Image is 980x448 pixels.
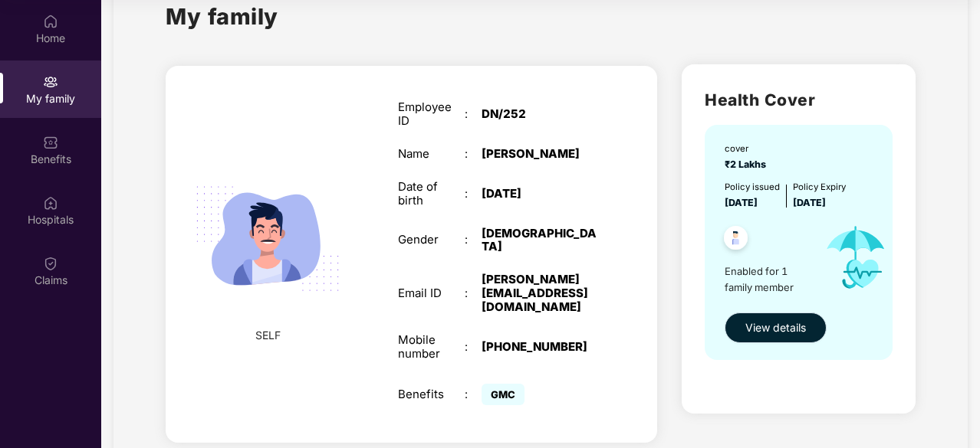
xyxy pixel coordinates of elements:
div: Policy Expiry [793,180,846,194]
div: : [465,107,482,121]
div: [PHONE_NUMBER] [482,340,598,354]
span: View details [745,319,806,336]
div: cover [725,142,771,155]
div: Mobile number [398,333,465,361]
div: DN/252 [482,107,598,121]
img: svg+xml;base64,PHN2ZyB3aWR0aD0iMjAiIGhlaWdodD0iMjAiIHZpZXdCb3g9IjAgMCAyMCAyMCIgZmlsbD0ibm9uZSIgeG... [43,74,58,90]
div: Gender [398,233,465,247]
div: : [465,340,482,354]
div: Email ID [398,286,465,300]
span: GMC [482,384,525,405]
div: Date of birth [398,180,465,208]
img: icon [813,211,899,305]
div: Policy issued [725,180,780,194]
div: : [465,233,482,247]
img: svg+xml;base64,PHN2ZyB4bWxucz0iaHR0cDovL3d3dy53My5vcmcvMjAwMC9zdmciIHdpZHRoPSIyMjQiIGhlaWdodD0iMT... [179,150,356,327]
div: Benefits [398,388,465,401]
span: ₹2 Lakhs [725,159,771,170]
img: svg+xml;base64,PHN2ZyBpZD0iQ2xhaW0iIHhtbG5zPSJodHRwOi8vd3d3LnczLm9yZy8yMDAwL3N2ZyIgd2lkdGg9IjIwIi... [43,256,58,271]
div: : [465,187,482,201]
div: [PERSON_NAME] [482,147,598,161]
img: svg+xml;base64,PHN2ZyB4bWxucz0iaHR0cDovL3d3dy53My5vcmcvMjAwMC9zdmciIHdpZHRoPSI0OC45NDMiIGhlaWdodD... [717,221,755,259]
button: View details [725,312,827,343]
span: SELF [255,327,281,344]
span: [DATE] [725,197,758,208]
img: svg+xml;base64,PHN2ZyBpZD0iSG9tZSIgeG1sbnM9Imh0dHA6Ly93d3cudzMub3JnLzIwMDAvc3ZnIiB3aWR0aD0iMjAiIG... [43,14,58,29]
span: [DATE] [793,197,826,208]
span: Enabled for 1 family member [725,263,813,295]
div: : [465,286,482,300]
img: svg+xml;base64,PHN2ZyBpZD0iSG9zcGl0YWxzIiB4bWxucz0iaHR0cDovL3d3dy53My5vcmcvMjAwMC9zdmciIHdpZHRoPS... [43,195,58,211]
img: svg+xml;base64,PHN2ZyBpZD0iQmVuZWZpdHMiIHhtbG5zPSJodHRwOi8vd3d3LnczLm9yZy8yMDAwL3N2ZyIgd2lkdGg9Ij... [43,135,58,150]
div: [DATE] [482,187,598,201]
div: Employee ID [398,100,465,128]
div: [PERSON_NAME][EMAIL_ADDRESS][DOMAIN_NAME] [482,273,598,314]
div: : [465,388,482,401]
div: [DEMOGRAPHIC_DATA] [482,227,598,254]
div: : [465,147,482,161]
div: Name [398,147,465,161]
h2: Health Cover [705,87,892,113]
